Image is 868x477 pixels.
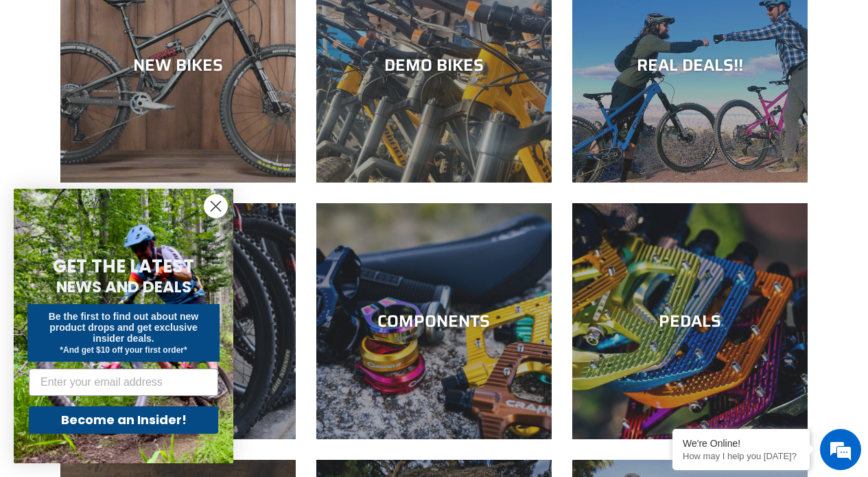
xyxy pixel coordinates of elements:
button: Close dialog [204,194,228,218]
a: PEDALS [572,203,808,439]
div: We're Online! [683,438,799,449]
span: *And get $10 off your first order* [60,345,187,355]
span: NEWS AND DEALS [56,276,191,298]
div: NEW BIKES [60,55,296,75]
div: DEMO BIKES [316,55,552,75]
span: GET THE LATEST [53,254,194,279]
p: How may I help you today? [683,451,799,461]
div: COMPONENTS [316,312,552,331]
input: Enter your email address [29,369,218,396]
div: REAL DEALS!! [572,55,808,75]
button: Become an Insider! [29,406,218,434]
div: PEDALS [572,312,808,331]
a: COMPONENTS [316,203,552,439]
span: Be the first to find out about new product drops and get exclusive insider deals. [49,311,199,344]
